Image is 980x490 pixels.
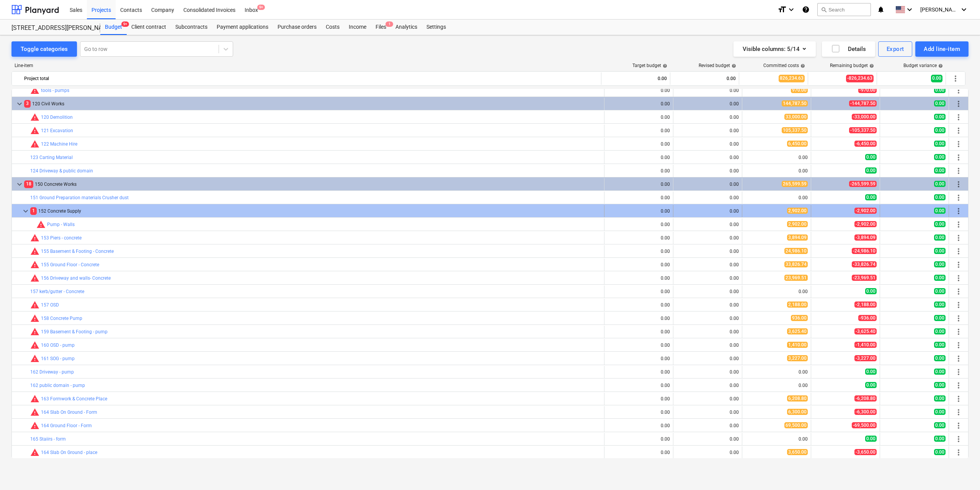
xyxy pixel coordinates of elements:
span: -33,826.74 [852,261,877,267]
span: 0.00 [934,154,946,160]
span: 3,227.00 [787,355,808,361]
a: 155 Basement & Footing - Concrete [41,249,114,254]
div: 0.00 [608,356,670,361]
span: More actions [954,341,963,350]
span: keyboard_arrow_down [15,180,24,189]
div: 0.00 [608,410,670,415]
span: 0.00 [934,342,946,348]
div: 0.00 [676,235,739,241]
span: More actions [954,421,963,430]
span: 33,000.00 [784,114,808,120]
a: 164 Slab On Ground - place [41,450,97,455]
span: -69,500.00 [852,422,877,428]
div: Project total [24,72,598,85]
span: More actions [954,314,963,323]
div: 0.00 [676,141,739,147]
div: 0.00 [608,289,670,294]
a: Client contract [127,20,171,35]
div: 0.00 [676,356,739,361]
span: More actions [954,220,963,229]
span: 0.00 [934,221,946,227]
i: Knowledge base [802,5,810,14]
div: 0.00 [673,72,736,85]
span: More actions [954,434,963,444]
span: -1,410.00 [854,342,877,348]
div: 0.00 [676,289,739,294]
span: 0.00 [934,422,946,428]
span: 2,902.00 [787,221,808,227]
div: 0.00 [608,369,670,375]
div: 0.00 [608,262,670,267]
div: Details [831,44,866,54]
i: keyboard_arrow_down [905,5,914,14]
span: -265,599.59 [849,181,877,187]
a: Settings [422,20,451,35]
span: 1 [30,207,37,215]
span: 0.00 [934,395,946,402]
i: keyboard_arrow_down [787,5,796,14]
span: 1 [385,21,393,27]
span: 3,894.09 [787,234,808,241]
span: More actions [951,74,960,83]
span: Committed costs exceed revised budget [30,139,39,149]
div: 0.00 [676,115,739,120]
a: 157 OSD [41,302,59,308]
span: -3,227.00 [854,355,877,361]
span: help [730,64,736,68]
span: 33,826.74 [784,261,808,267]
span: 24,986.10 [784,248,808,254]
a: 161 SOG - pump [41,356,75,361]
span: 0.00 [865,369,877,375]
span: 6,208.80 [787,395,808,402]
div: 0.00 [608,396,670,402]
div: 0.00 [676,101,739,107]
span: Committed costs exceed revised budget [30,314,39,323]
button: Visible columns:5/14 [733,41,816,57]
div: 0.00 [676,195,739,200]
div: 0.00 [676,275,739,281]
span: 265,599.59 [782,181,808,187]
span: More actions [954,408,963,417]
span: 0.00 [931,75,942,82]
span: Committed costs exceed revised budget [30,126,39,135]
div: Add line-item [924,44,960,54]
a: 158 Concrete Pump [41,316,82,321]
span: More actions [954,180,963,189]
span: help [799,64,805,68]
span: 1,410.00 [787,342,808,348]
span: 0.00 [934,100,946,107]
a: Analytics [391,20,422,35]
a: 155 Ground Floor - Concrete [41,262,99,267]
div: 0.00 [608,423,670,428]
div: 0.00 [745,289,808,294]
span: Committed costs exceed revised budget [30,341,39,350]
div: 0.00 [676,410,739,415]
a: 124 Driveway & public domain [30,168,93,174]
span: More actions [954,287,963,296]
div: 0.00 [676,369,739,375]
span: -6,300.00 [854,409,877,415]
span: Committed costs exceed revised budget [30,448,39,457]
span: 0.00 [934,449,946,455]
span: 0.00 [934,127,946,133]
a: 122 Machine Hire [41,141,77,147]
a: 160 OSD - pump [41,343,75,348]
div: Visible columns : 5/14 [743,44,807,54]
span: More actions [954,113,963,122]
div: Payment applications [212,20,273,35]
span: help [868,64,874,68]
span: 6,300.00 [787,409,808,415]
span: More actions [954,448,963,457]
span: More actions [954,327,963,336]
div: Subcontracts [171,20,212,35]
div: 0.00 [608,141,670,147]
button: Export [878,41,913,57]
span: More actions [954,126,963,135]
div: Costs [321,20,344,35]
span: 144,787.50 [782,100,808,107]
div: 0.00 [676,329,739,334]
div: Committed costs [763,63,805,68]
